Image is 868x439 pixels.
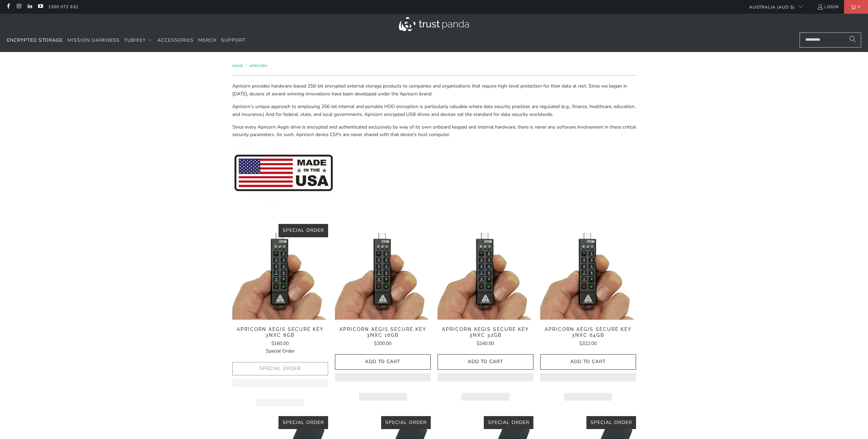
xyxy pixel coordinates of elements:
[374,340,391,347] span: $200.00
[540,327,636,347] a: Apricorn Aegis Secure Key 3NXC 64GB $322.00
[232,224,328,320] a: Apricorn Aegis Secure Key 3NXC 8GB - Trust Panda Apricorn Aegis Secure Key 3NXC 8GB - Trust Panda
[232,224,328,320] img: Apricorn Aegis Secure Key 3NXC 8GB - Trust Panda
[16,4,22,10] a: Trust Panda Australia on Instagram
[232,327,328,355] a: Apricorn Aegis Secure Key 3NXC 8GB $160.00Special Order
[7,37,63,43] span: Encrypted Storage
[266,348,295,354] span: Special Order
[221,37,246,43] span: Support
[7,32,246,49] nav: Translation missing: en.navigation.header.main_nav
[283,419,324,426] span: Special Order
[232,64,244,68] a: Home
[438,224,533,320] img: Apricorn Aegis Secure Key 3NXC 32GB - Trust Panda
[232,64,243,68] span: Home
[198,37,217,43] span: Merch
[157,32,194,49] a: Accessories
[5,4,11,10] a: Trust Panda Australia on Facebook
[335,327,431,338] span: Apricorn Aegis Secure Key 3NXC 16GB
[232,103,635,117] span: Apricorn’s unique approach to employing 256-bit internal and portable HDD encryption is particula...
[591,419,632,426] span: Special Order
[399,17,469,31] img: Trust Panda Australia
[445,359,526,365] span: Add to Cart
[477,340,494,347] span: $240.00
[335,354,431,370] button: Add to Cart
[335,224,431,320] img: Apricorn Aegis Secure Key 3NXC 16GB
[438,354,533,370] button: Add to Cart
[342,359,424,365] span: Add to Cart
[124,32,153,49] summary: YubiKey
[540,354,636,370] button: Add to Cart
[540,224,636,320] img: Apricorn Aegis Secure Key 3NXC 64GB - Trust Panda
[246,64,247,68] span: /
[157,37,194,43] span: Accessories
[385,419,427,426] span: Special Order
[198,32,217,49] a: Merch
[817,3,839,11] a: Login
[27,4,33,10] a: Trust Panda Australia on LinkedIn
[335,327,431,347] a: Apricorn Aegis Secure Key 3NXC 16GB $200.00
[488,419,529,426] span: Special Order
[579,340,597,347] span: $322.00
[232,124,636,138] span: Since every Apricorn Aegis drive is encrypted and authenticated exclusively by way of its own onb...
[7,32,63,49] a: Encrypted Storage
[48,3,78,11] a: 1300 072 632
[271,340,289,347] span: $160.00
[283,227,324,234] span: Special Order
[438,327,533,347] a: Apricorn Aegis Secure Key 3NXC 32GB $240.00
[232,327,328,338] span: Apricorn Aegis Secure Key 3NXC 8GB
[540,327,636,338] span: Apricorn Aegis Secure Key 3NXC 64GB
[249,64,267,68] a: Apricorn
[547,359,629,365] span: Add to Cart
[67,37,120,43] span: Mission Darkness
[37,4,43,10] a: Trust Panda Australia on YouTube
[124,37,146,43] span: YubiKey
[800,32,861,48] input: Search...
[67,32,120,49] a: Mission Darkness
[844,32,861,48] button: Search
[438,327,533,338] span: Apricorn Aegis Secure Key 3NXC 32GB
[232,83,627,97] span: Apricorn provides hardware-based 256-bit encrypted external storage products to companies and org...
[221,32,246,49] a: Support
